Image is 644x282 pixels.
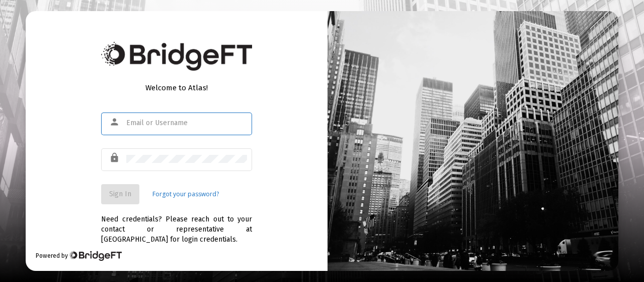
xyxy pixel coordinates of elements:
[152,189,219,199] a: Forgot your password?
[101,204,252,245] div: Need credentials? Please reach out to your contact or representative at [GEOGRAPHIC_DATA] for log...
[69,251,122,261] img: Bridge Financial Technology Logo
[109,116,121,128] mat-icon: person
[109,190,131,198] span: Sign In
[101,184,139,204] button: Sign In
[126,119,247,127] input: Email or Username
[36,251,122,261] div: Powered by
[109,152,121,164] mat-icon: lock
[101,42,252,71] img: Bridge Financial Technology Logo
[101,83,252,93] div: Welcome to Atlas!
